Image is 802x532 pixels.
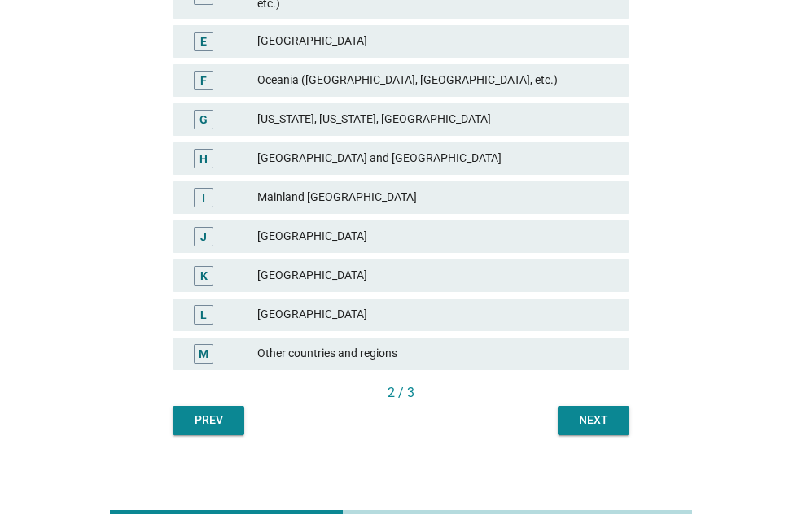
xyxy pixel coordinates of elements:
[200,228,207,245] div: J
[199,345,208,362] div: M
[173,383,629,403] div: 2 / 3
[200,306,207,323] div: L
[257,149,616,168] div: [GEOGRAPHIC_DATA] and [GEOGRAPHIC_DATA]
[173,406,244,435] button: Prev
[257,188,616,207] div: Mainland [GEOGRAPHIC_DATA]
[257,305,616,325] div: [GEOGRAPHIC_DATA]
[200,33,207,50] div: E
[199,150,208,167] div: H
[257,227,616,246] div: [GEOGRAPHIC_DATA]
[200,267,208,284] div: K
[257,32,616,51] div: [GEOGRAPHIC_DATA]
[199,111,208,128] div: G
[186,412,231,429] div: Prev
[257,266,616,286] div: [GEOGRAPHIC_DATA]
[200,72,207,89] div: F
[257,110,616,129] div: [US_STATE], [US_STATE], [GEOGRAPHIC_DATA]
[257,344,616,364] div: Other countries and regions
[571,412,616,429] div: Next
[257,71,616,90] div: Oceania ([GEOGRAPHIC_DATA], [GEOGRAPHIC_DATA], etc.)
[202,189,205,206] div: I
[558,406,629,435] button: Next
